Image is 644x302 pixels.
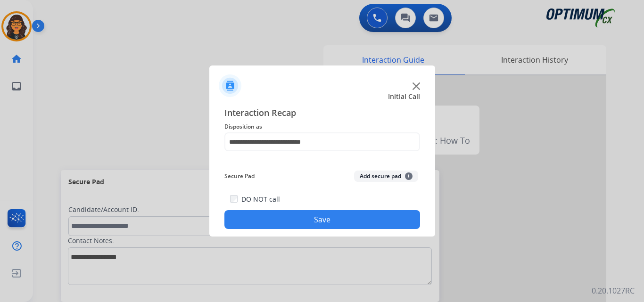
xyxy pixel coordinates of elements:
[241,195,280,204] label: DO NOT call
[219,74,241,97] img: contactIcon
[354,171,418,182] button: Add secure pad+
[224,121,420,132] span: Disposition as
[224,210,420,229] button: Save
[224,159,420,159] img: contact-recap-line.svg
[224,171,255,182] span: Secure Pad
[224,106,420,121] span: Interaction Recap
[592,285,635,296] p: 0.20.1027RC
[405,172,413,180] span: +
[388,92,420,101] span: Initial Call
